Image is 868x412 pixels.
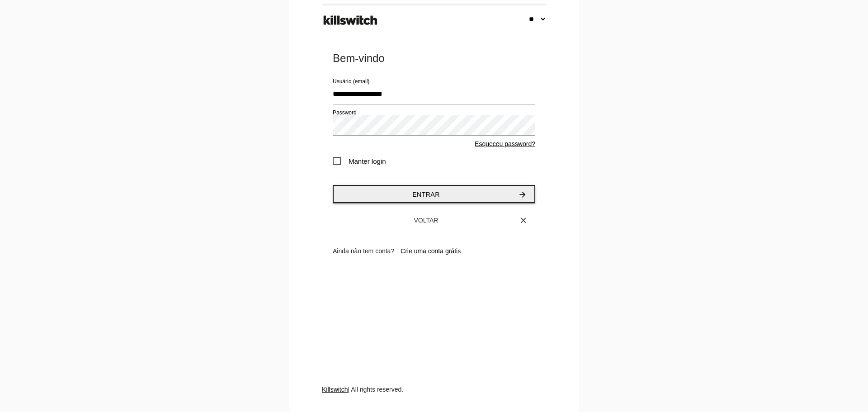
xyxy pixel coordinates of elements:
[475,140,535,147] a: Esqueceu password?
[333,109,357,117] label: Password
[414,217,439,224] span: Voltar
[412,191,440,198] span: Entrar
[333,185,535,203] button: Entrararrow_forward
[333,77,369,85] label: Usuário (email)
[518,186,527,203] i: arrow_forward
[321,12,379,28] img: ks-logo-black-footer.png
[401,247,461,255] a: Crie uma conta grátis
[333,247,394,255] span: Ainda não tem conta?
[333,51,535,66] div: Bem-vindo
[322,386,348,393] a: Killswitch
[519,212,528,228] i: close
[333,156,386,167] span: Manter login
[322,385,546,412] div: | All rights reserved.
